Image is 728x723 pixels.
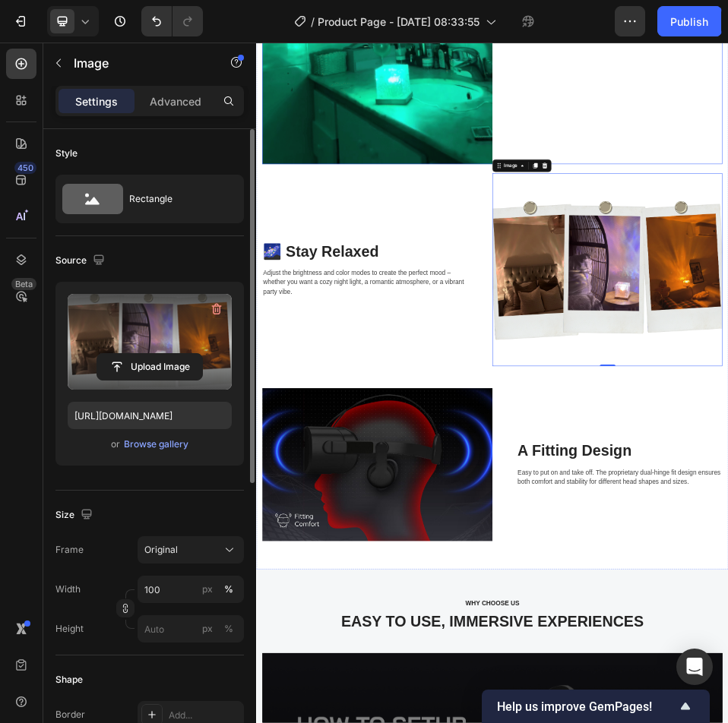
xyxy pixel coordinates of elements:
div: px [202,583,213,596]
div: 450 [14,162,36,174]
div: Style [55,147,78,160]
div: Shape [55,673,83,687]
button: Original [138,536,244,564]
label: Width [55,583,81,596]
div: % [224,622,233,636]
div: Beta [11,278,36,290]
span: Original [144,543,178,557]
button: px [220,580,238,598]
div: Publish [670,14,708,30]
span: Help us improve GemPages! [497,699,676,714]
div: Size [55,505,96,526]
button: Publish [657,6,721,36]
span: / [311,14,315,30]
p: Settings [75,93,118,109]
div: px [202,622,213,636]
div: Rectangle [129,182,222,216]
label: Height [55,622,84,636]
div: Add... [169,709,240,722]
button: % [198,580,217,598]
div: Border [55,708,85,721]
button: px [220,620,238,638]
div: % [224,583,233,596]
input: px% [138,576,244,603]
input: https://example.com/image.jpg [68,402,232,429]
button: Show survey - Help us improve GemPages! [497,697,695,715]
div: Source [55,251,108,271]
button: Browse gallery [123,437,189,452]
div: Undo/Redo [141,6,203,36]
input: px% [138,615,244,642]
div: Open Intercom Messenger [676,649,713,685]
label: Frame [55,543,84,557]
div: Browse gallery [124,437,188,451]
div: Image [475,232,508,245]
p: Advanced [150,93,201,109]
p: Image [74,54,203,72]
span: Product Page - [DATE] 08:33:55 [318,14,480,30]
iframe: Design area [256,43,728,723]
button: % [198,620,217,638]
button: Upload Image [97,353,203,380]
span: or [111,435,120,453]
